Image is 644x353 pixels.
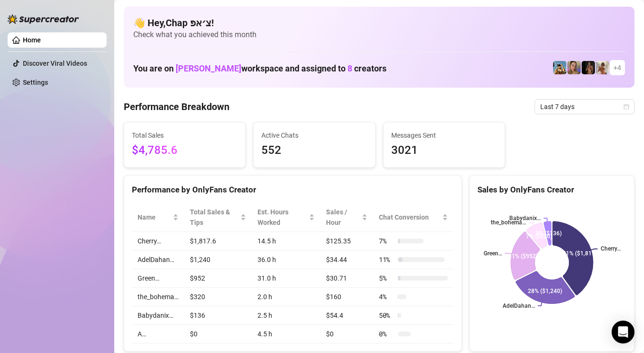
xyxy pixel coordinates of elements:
td: 31.0 h [252,269,320,288]
span: Last 7 days [540,100,629,114]
span: Active Chats [261,130,367,141]
td: the_bohema… [132,288,184,306]
text: Cherry… [601,246,621,252]
td: $136 [184,306,252,325]
td: AdelDahan… [132,251,184,269]
span: [PERSON_NAME] [176,63,241,73]
text: the_bohema… [491,219,526,226]
h1: You are on workspace and assigned to creators [133,63,386,74]
td: $125.35 [320,232,373,251]
th: Chat Conversion [373,203,454,232]
td: $1,240 [184,251,252,269]
text: Green… [484,250,502,257]
h4: 👋 Hey, Chap צ׳אפ ! [133,16,625,30]
div: Open Intercom Messenger [612,321,634,343]
span: Total Sales [132,130,238,141]
text: AdelDahan… [503,303,535,309]
img: Cherry [567,61,581,74]
a: Discover Viral Videos [23,60,87,67]
span: Name [138,212,171,222]
div: Est. Hours Worked [258,207,307,228]
th: Total Sales & Tips [184,203,252,232]
td: $34.44 [320,251,373,269]
td: $160 [320,288,373,306]
div: Performance by OnlyFans Creator [132,183,454,196]
span: Check what you achieved this month [133,30,625,40]
td: Green… [132,269,184,288]
img: the_bohema [582,61,595,74]
th: Sales / Hour [320,203,373,232]
span: 552 [261,141,367,160]
td: 14.5 h [252,232,320,251]
td: $30.71 [320,269,373,288]
span: 8 [347,63,352,73]
div: Sales by OnlyFans Creator [477,183,626,196]
img: Green [596,61,609,74]
span: + 4 [614,62,621,73]
span: calendar [624,104,629,110]
span: Sales / Hour [326,207,360,228]
h4: Performance Breakdown [124,100,229,113]
th: Name [132,203,184,232]
span: Chat Conversion [379,212,440,222]
td: A… [132,325,184,343]
span: Total Sales & Tips [190,207,238,228]
span: 3021 [391,141,497,160]
td: 36.0 h [252,251,320,269]
td: $54.4 [320,306,373,325]
span: 7 % [379,236,394,246]
td: $0 [320,325,373,343]
td: 2.5 h [252,306,320,325]
td: Cherry… [132,232,184,251]
span: 5 % [379,273,394,283]
td: $320 [184,288,252,306]
td: $1,817.6 [184,232,252,251]
img: Babydanix [553,61,566,74]
text: Babydanix… [509,215,541,222]
span: 50 % [379,310,394,321]
a: Home [23,36,41,44]
span: 11 % [379,254,394,265]
td: 4.5 h [252,325,320,343]
span: $4,785.6 [132,141,238,160]
span: Messages Sent [391,130,497,141]
a: Settings [23,79,48,86]
span: 4 % [379,292,394,302]
td: $952 [184,269,252,288]
td: Babydanix… [132,306,184,325]
td: 2.0 h [252,288,320,306]
td: $0 [184,325,252,343]
span: 0 % [379,329,394,339]
img: logo-BBDzfeDw.svg [8,14,79,24]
